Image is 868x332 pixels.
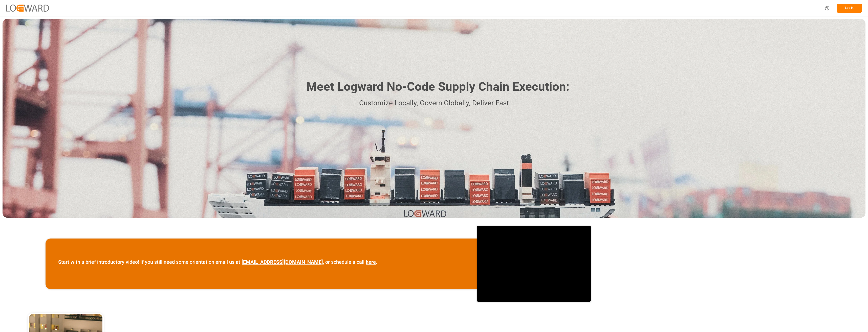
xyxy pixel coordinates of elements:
[837,4,862,13] button: Log In
[6,5,49,11] img: Logward_new_orange.png
[299,98,569,109] p: Customize Locally, Govern Globally, Deliver Fast
[306,78,569,96] h1: Meet Logward No-Code Supply Chain Execution:
[366,259,376,265] a: here
[58,258,377,266] p: Start with a brief introductory video! If you still need some orientation email us at , or schedu...
[821,3,833,14] button: Help Center
[242,259,323,265] a: [EMAIL_ADDRESS][DOMAIN_NAME]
